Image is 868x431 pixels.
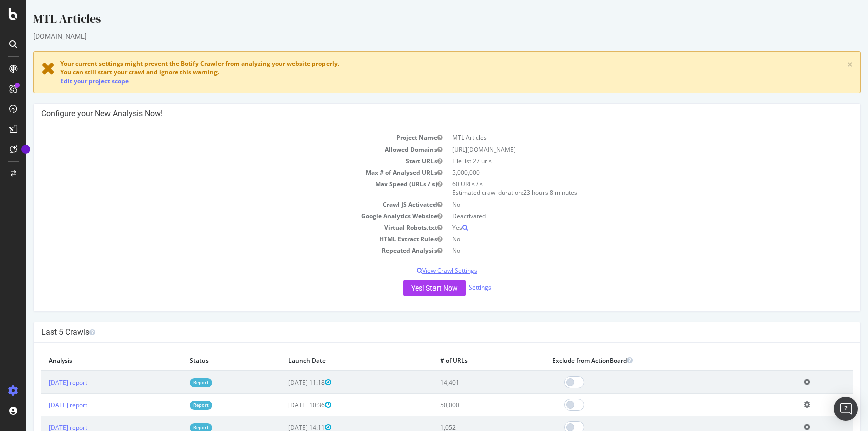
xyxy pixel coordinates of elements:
[15,167,421,178] td: Max # of Analysed URLs
[255,350,406,371] th: Launch Date
[262,378,305,387] span: [DATE] 11:18
[406,371,518,394] td: 14,401
[23,401,61,409] a: [DATE] report
[834,397,858,421] div: Open Intercom Messenger
[421,132,827,143] td: MTL Articles
[497,188,551,197] span: 23 hours 8 minutes
[7,10,835,31] div: MTL Articles
[421,245,827,256] td: No
[34,59,313,68] span: Your current settings might prevent the Botify Crawler from analyzing your website properly.
[262,401,305,409] span: [DATE] 10:36
[156,350,255,371] th: Status
[7,31,835,41] div: [DOMAIN_NAME]
[421,222,827,233] td: Yes
[443,283,465,292] a: Settings
[15,350,156,371] th: Analysis
[164,401,186,409] a: Report
[421,155,827,167] td: File list 27 urls
[21,145,30,154] div: Tooltip anchor
[15,210,421,222] td: Google Analytics Website
[15,245,421,256] td: Repeated Analysis
[15,155,421,167] td: Start URLs
[15,222,421,233] td: Virtual Robots.txt
[15,266,827,275] p: View Crawl Settings
[15,132,421,143] td: Project Name
[15,199,421,210] td: Crawl JS Activated
[164,378,186,387] a: Report
[421,199,827,210] td: No
[15,178,421,198] td: Max Speed (URLs / s)
[15,143,421,155] td: Allowed Domains
[34,68,193,76] span: You can still start your crawl and ignore this warning.
[518,350,770,371] th: Exclude from ActionBoard
[15,233,421,245] td: HTML Extract Rules
[421,167,827,178] td: 5,000,000
[421,178,827,198] td: 60 URLs / s Estimated crawl duration:
[15,109,827,119] h4: Configure your New Analysis Now!
[406,350,518,371] th: # of URLs
[421,143,827,155] td: [URL][DOMAIN_NAME]
[23,378,61,387] a: [DATE] report
[421,210,827,222] td: Deactivated
[406,394,518,416] td: 50,000
[421,233,827,245] td: No
[377,280,440,296] button: Yes! Start Now
[15,327,827,337] h4: Last 5 Crawls
[821,59,827,70] a: ×
[34,77,102,85] a: Edit your project scope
